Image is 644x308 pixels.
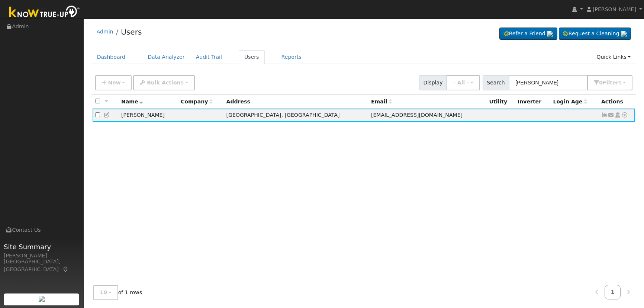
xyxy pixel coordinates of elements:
[119,109,178,122] td: [PERSON_NAME]
[97,29,113,35] a: Admin
[419,75,447,90] span: Display
[489,98,512,106] div: Utility
[91,50,131,64] a: Dashboard
[518,98,548,106] div: Inverter
[95,75,132,90] button: New
[483,75,509,90] span: Search
[371,112,463,118] span: [EMAIL_ADDRESS][DOMAIN_NAME]
[614,112,621,118] a: Login As
[6,4,84,21] img: Know True-Up
[276,50,307,64] a: Reports
[133,75,194,90] button: Bulk Actions
[618,80,621,86] span: s
[593,6,636,12] span: [PERSON_NAME]
[591,50,636,64] a: Quick Links
[621,31,627,37] img: retrieve
[108,80,120,86] span: New
[553,99,587,105] span: Days since last login
[509,75,587,90] input: Search
[121,28,142,36] a: Users
[4,258,80,273] div: [GEOGRAPHIC_DATA], [GEOGRAPHIC_DATA]
[4,252,80,260] div: [PERSON_NAME]
[601,98,632,106] div: Actions
[121,99,143,105] span: Name
[104,112,110,118] a: Edit User
[621,111,628,119] a: Other actions
[226,98,366,106] div: Address
[93,285,142,300] span: of 1 rows
[190,50,228,64] a: Audit Trail
[147,80,184,86] span: Bulk Actions
[239,50,265,64] a: Users
[62,266,69,272] a: Map
[100,289,107,295] span: 10
[181,99,213,105] span: Company name
[142,50,190,64] a: Data Analyzer
[371,99,392,105] span: Email
[4,242,80,252] span: Site Summary
[93,285,118,300] button: 10
[608,111,615,119] a: staylynncarlock@gmail.com
[39,296,45,302] img: retrieve
[559,28,631,40] a: Request a Cleaning
[447,75,480,90] button: - All -
[605,285,621,299] a: 1
[547,31,553,37] img: retrieve
[587,75,632,90] button: 0Filters
[603,80,622,86] span: Filter
[499,28,557,40] a: Refer a Friend
[224,109,368,122] td: [GEOGRAPHIC_DATA], [GEOGRAPHIC_DATA]
[601,112,608,118] a: Not connected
